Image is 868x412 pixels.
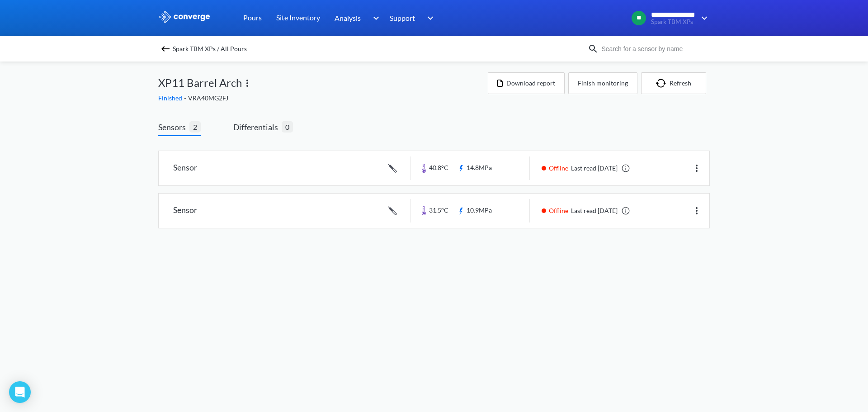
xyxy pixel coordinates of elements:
span: Analysis [335,12,361,24]
img: more.svg [242,78,253,89]
div: Open Intercom Messenger [9,381,31,403]
img: more.svg [691,205,702,216]
img: icon-file.svg [497,80,503,87]
button: Refresh [641,72,706,94]
img: downArrow.svg [695,13,710,24]
img: more.svg [691,163,702,174]
span: Spark TBM XPs [651,19,695,25]
img: backspace.svg [160,43,171,54]
span: 0 [282,121,293,133]
img: icon-refresh.svg [656,79,670,88]
span: Finished [158,94,184,102]
span: 2 [189,121,201,133]
img: logo_ewhite.svg [158,11,211,23]
img: downArrow.svg [367,13,382,24]
span: Sensors [158,121,189,133]
span: Support [390,12,415,24]
div: VRA40MG2FJ [158,93,488,103]
span: XP11 Barrel Arch [158,74,242,91]
span: Differentials [233,121,282,133]
button: Finish monitoring [568,72,637,94]
span: Spark TBM XPs / All Pours [173,43,247,55]
span: - [184,94,188,102]
button: Download report [488,72,565,94]
input: Search for a sensor by name [599,44,708,54]
img: icon-search.svg [588,43,599,54]
img: downArrow.svg [421,13,436,24]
